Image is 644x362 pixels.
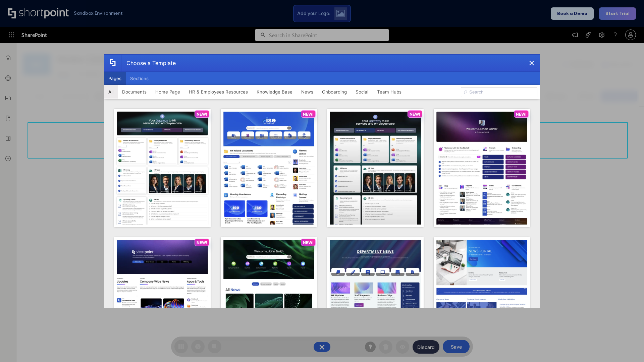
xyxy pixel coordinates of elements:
div: template selector [104,54,540,308]
div: Choose a Template [121,55,176,71]
button: All [104,85,118,99]
button: Team Hubs [373,85,406,99]
button: Home Page [151,85,184,99]
button: Knowledge Base [252,85,297,99]
iframe: Chat Widget [610,330,644,362]
button: HR & Employees Resources [184,85,252,99]
input: Search [461,87,537,97]
button: News [297,85,318,99]
button: Sections [126,72,153,85]
p: NEW! [303,112,314,117]
button: Documents [118,85,151,99]
p: NEW! [516,112,527,117]
p: NEW! [410,112,420,117]
p: NEW! [197,240,207,245]
p: NEW! [303,240,314,245]
p: NEW! [197,112,207,117]
button: Pages [104,72,126,85]
button: Onboarding [318,85,351,99]
button: Social [351,85,373,99]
